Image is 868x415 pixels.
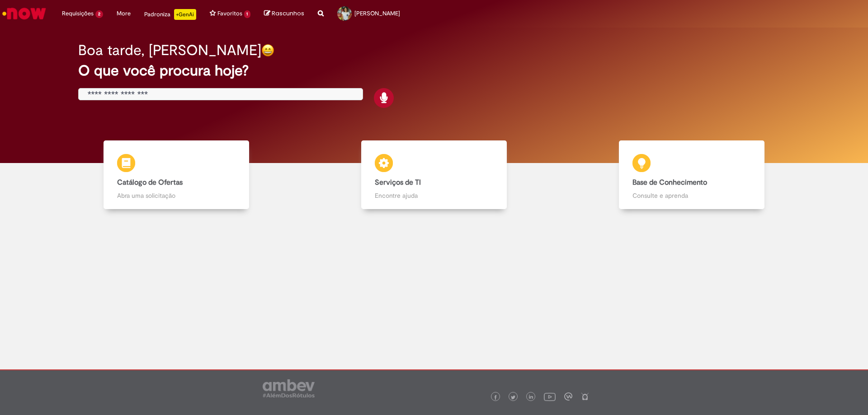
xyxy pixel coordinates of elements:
[544,391,556,402] img: logo_footer_youtube.png
[563,140,821,210] a: Base de Conhecimento Consulte e aprenda
[117,178,183,187] b: Catálogo de Ofertas
[244,10,251,18] span: 1
[264,9,304,18] a: Rascunhos
[117,9,131,18] span: More
[564,392,572,401] img: logo_footer_workplace.png
[305,140,563,210] a: Serviços de TI Encontre ajuda
[263,379,315,397] img: logo_footer_ambev_rotulo_gray.png
[117,191,236,200] p: Abra uma solicitação
[632,178,707,187] b: Base de Conhecimento
[632,191,751,200] p: Consulte e aprenda
[354,9,400,17] span: [PERSON_NAME]
[581,392,589,401] img: logo_footer_naosei.png
[375,191,493,200] p: Encontre ajuda
[78,63,790,79] h2: O que você procura hoje?
[217,9,242,18] span: Favoritos
[78,42,261,58] h2: Boa tarde, [PERSON_NAME]
[1,5,47,23] img: ServiceNow
[261,44,274,57] img: happy-face.png
[95,10,103,18] span: 2
[174,9,196,20] p: +GenAi
[375,178,421,187] b: Serviços de TI
[272,9,304,18] span: Rascunhos
[144,9,196,20] div: Padroniza
[493,395,498,400] img: logo_footer_facebook.png
[529,395,533,400] img: logo_footer_linkedin.png
[511,395,515,400] img: logo_footer_twitter.png
[47,140,305,210] a: Catálogo de Ofertas Abra uma solicitação
[62,9,94,18] span: Requisições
